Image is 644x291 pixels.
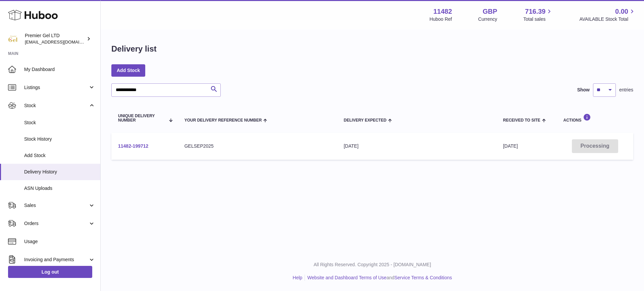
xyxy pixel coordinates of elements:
span: Unique Delivery Number [118,114,165,123]
a: 11482-199712 [118,143,148,149]
span: Listings [24,84,88,91]
p: All Rights Reserved. Copyright 2025 - [DOMAIN_NAME] [106,262,639,268]
span: Invoicing and Payments [24,257,88,263]
a: 0.00 AVAILABLE Stock Total [579,7,636,22]
span: Received to Site [503,118,540,123]
div: Huboo Ref [430,16,452,22]
div: Actions [563,114,627,123]
span: Total sales [523,16,553,22]
span: Your Delivery Reference Number [184,118,262,123]
span: 0.00 [615,7,628,16]
label: Show [577,87,590,93]
a: Website and Dashboard Terms of Use [307,275,386,280]
div: GELSEP2025 [184,143,330,149]
span: Stock [24,120,95,126]
a: 716.39 Total sales [523,7,553,22]
span: AVAILABLE Stock Total [579,16,636,22]
a: Service Terms & Conditions [394,275,452,280]
span: [EMAIL_ADDRESS][DOMAIN_NAME] [25,39,99,45]
span: Delivery History [24,169,95,175]
div: [DATE] [344,143,490,149]
h1: Delivery list [111,44,157,54]
span: Sales [24,202,88,209]
span: My Dashboard [24,66,95,73]
div: Premier Gel LTD [25,32,85,45]
span: entries [619,87,633,93]
span: Usage [24,238,95,245]
a: Add Stock [111,64,145,76]
span: ASN Uploads [24,185,95,192]
a: Help [293,275,303,280]
span: 716.39 [525,7,545,16]
div: Currency [478,16,497,22]
strong: GBP [483,7,497,16]
span: [DATE] [503,143,518,149]
span: Orders [24,220,88,227]
strong: 11482 [433,7,452,16]
span: Add Stock [24,152,95,159]
img: internalAdmin-11482@internal.huboo.com [8,34,18,44]
span: Stock [24,102,88,109]
a: Log out [8,266,92,278]
li: and [305,275,452,281]
span: Stock History [24,136,95,142]
span: Delivery Expected [344,118,386,123]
